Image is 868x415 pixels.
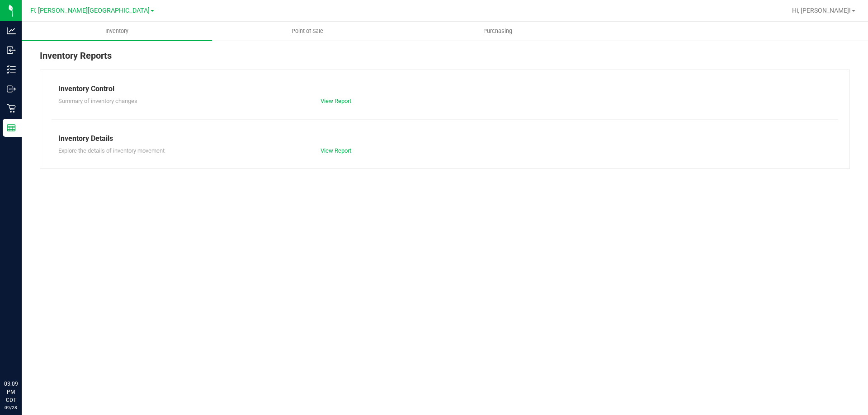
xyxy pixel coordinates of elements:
[321,98,351,104] a: View Report
[58,84,831,94] div: Inventory Control
[58,98,137,104] span: Summary of inventory changes
[58,133,831,144] div: Inventory Details
[402,22,593,41] a: Purchasing
[40,49,850,70] div: Inventory Reports
[7,84,16,93] inline-svg: Outbound
[212,22,402,41] a: Point of Sale
[7,104,16,113] inline-svg: Retail
[471,27,524,35] span: Purchasing
[7,26,16,35] inline-svg: Analytics
[7,123,16,132] inline-svg: Reports
[22,22,212,41] a: Inventory
[321,147,351,154] a: View Report
[4,404,18,411] p: 09/28
[4,380,18,404] p: 03:09 PM CDT
[7,46,16,55] inline-svg: Inbound
[279,27,335,35] span: Point of Sale
[30,7,150,14] span: Ft [PERSON_NAME][GEOGRAPHIC_DATA]
[93,27,141,35] span: Inventory
[792,7,851,14] span: Hi, [PERSON_NAME]!
[58,147,165,154] span: Explore the details of inventory movement
[7,65,16,74] inline-svg: Inventory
